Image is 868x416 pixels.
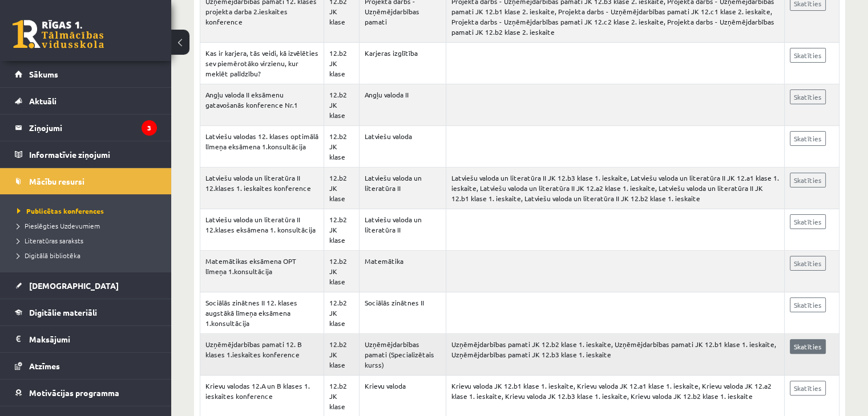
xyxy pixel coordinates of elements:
[359,292,446,334] td: Sociālās zinātnes II
[324,43,360,84] td: 12.b2 JK klase
[200,334,324,376] td: Uzņēmējdarbības pamati 12. B klases 1.ieskaites konference
[359,168,446,209] td: Latviešu valoda un literatūra II
[29,69,58,79] span: Sākums
[15,326,157,352] a: Maksājumi
[29,96,56,106] span: Aktuāli
[324,126,360,168] td: 12.b2 JK klase
[200,209,324,251] td: Latviešu valoda un literatūra II 12.klases eksāmena 1. konsultācija
[790,297,826,312] a: Skatīties
[13,20,104,48] a: Rīgas 1. Tālmācības vidusskola
[790,256,826,271] a: Skatīties
[359,84,446,126] td: Angļu valoda II
[17,236,83,245] span: Literatūras saraksts
[142,120,157,136] i: 3
[15,168,157,194] a: Mācību resursi
[29,361,60,371] span: Atzīmes
[29,115,157,141] legend: Ziņojumi
[17,221,100,230] span: Pieslēgties Uzdevumiem
[15,115,157,141] a: Ziņojumi3
[324,209,360,251] td: 12.b2 JK klase
[324,334,360,376] td: 12.b2 JK klase
[17,235,160,246] a: Literatūras saraksts
[29,307,97,317] span: Digitālie materiāli
[359,43,446,84] td: Karjeras izglītība
[200,292,324,334] td: Sociālās zinātnes II 12. klases augstākā līmeņa eksāmena 1.konsultācija
[790,381,826,395] a: Skatīties
[15,353,157,379] a: Atzīmes
[200,126,324,168] td: Latviešu valodas 12. klases optimālā līmeņa eksāmena 1.konsultācija
[359,126,446,168] td: Latviešu valoda
[200,84,324,126] td: Angļu valoda II eksāmenu gatavošanās konference Nr.1
[15,380,157,406] a: Motivācijas programma
[359,334,446,376] td: Uzņēmējdarbības pamati (Specializētais kurss)
[359,209,446,251] td: Latviešu valoda un literatūra II
[29,176,84,186] span: Mācību resursi
[29,388,119,398] span: Motivācijas programma
[324,251,360,292] td: 12.b2 JK klase
[200,251,324,292] td: Matemātikas eksāmena OPT līmeņa 1.konsultācija
[790,173,826,187] a: Skatīties
[29,326,157,352] legend: Maksājumi
[359,251,446,292] td: Matemātika
[446,334,784,376] td: Uzņēmējdarbības pamati JK 12.b2 klase 1. ieskaite, Uzņēmējdarbības pamati JK 12.b1 klase 1. ieska...
[17,206,104,215] span: Publicētas konferences
[17,206,160,216] a: Publicētas konferences
[790,48,826,63] a: Skatīties
[29,280,119,291] span: [DEMOGRAPHIC_DATA]
[17,251,80,260] span: Digitālā bibliotēka
[790,131,826,146] a: Skatīties
[17,221,160,231] a: Pieslēgties Uzdevumiem
[200,168,324,209] td: Latviešu valoda un literatūra II 12.klases 1. ieskaites konference
[200,43,324,84] td: Kas ir karjera, tās veidi, kā izvēlēties sev piemērotāko virzienu, kur meklēt palīdzību?
[324,168,360,209] td: 12.b2 JK klase
[29,141,157,168] legend: Informatīvie ziņojumi
[15,88,157,114] a: Aktuāli
[790,89,826,104] a: Skatīties
[790,214,826,229] a: Skatīties
[17,250,160,260] a: Digitālā bibliotēka
[324,292,360,334] td: 12.b2 JK klase
[15,61,157,87] a: Sākums
[324,84,360,126] td: 12.b2 JK klase
[15,272,157,299] a: [DEMOGRAPHIC_DATA]
[446,168,784,209] td: Latviešu valoda un literatūra II JK 12.b3 klase 1. ieskaite, Latviešu valoda un literatūra II JK ...
[790,339,826,354] a: Skatīties
[15,141,157,168] a: Informatīvie ziņojumi
[15,299,157,325] a: Digitālie materiāli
